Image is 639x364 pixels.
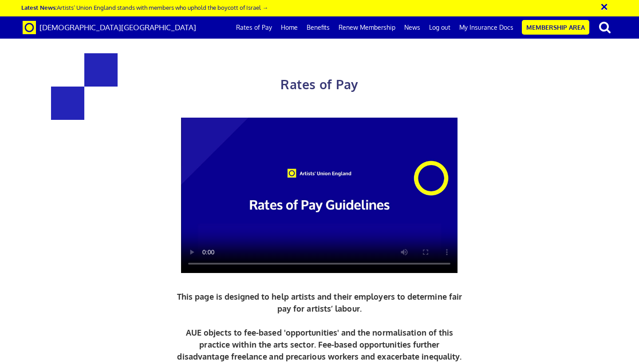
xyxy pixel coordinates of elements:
[425,16,455,39] a: Log out
[16,16,203,39] a: Brand [DEMOGRAPHIC_DATA][GEOGRAPHIC_DATA]
[280,76,358,92] span: Rates of Pay
[232,16,276,39] a: Rates of Pay
[400,16,425,39] a: News
[21,4,57,11] strong: Latest News:
[21,4,268,11] a: Latest News:Artists’ Union England stands with members who uphold the boycott of Israel →
[302,16,334,39] a: Benefits
[591,18,619,36] button: search
[334,16,400,39] a: Renew Membership
[276,16,302,39] a: Home
[39,23,196,32] span: [DEMOGRAPHIC_DATA][GEOGRAPHIC_DATA]
[175,291,465,363] p: This page is designed to help artists and their employers to determine fair pay for artists’ labo...
[455,16,518,39] a: My Insurance Docs
[522,20,589,35] a: Membership Area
